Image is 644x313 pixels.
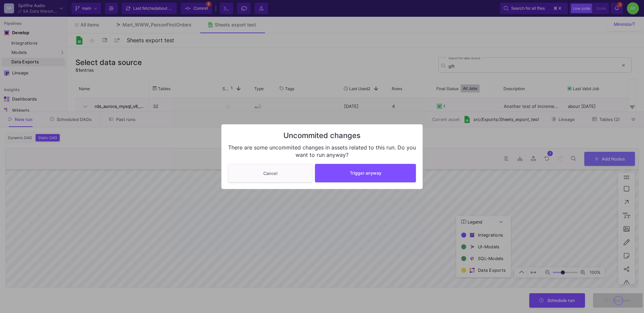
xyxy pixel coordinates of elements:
button: Trigger anyway [315,164,416,182]
span: Trigger anyway [350,171,381,176]
span: Cancel [263,171,277,176]
button: Cancel [228,164,312,182]
h3: Uncommited changes [228,131,416,140]
div: There are some uncommited changes in assets related to this run. Do you want to run anyway? [228,144,416,159]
